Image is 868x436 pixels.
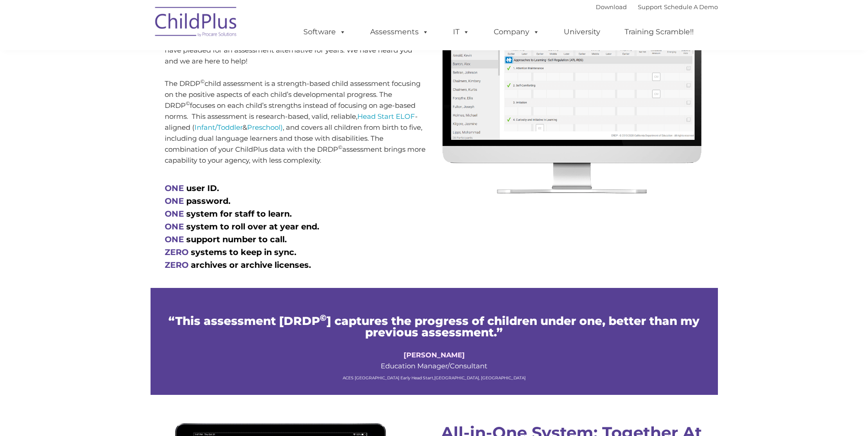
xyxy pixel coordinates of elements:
[320,313,327,323] sup: ©
[168,314,700,339] span: “This assessment [DRDP ] captures the progress of children under one, better than my previous ass...
[186,209,292,219] span: system for staff to learn.
[186,222,319,232] span: system to roll over at year end.
[247,123,283,132] a: Preschool)
[186,100,190,106] sup: ©
[165,260,189,270] span: ZERO
[343,375,434,380] span: ACES [GEOGRAPHIC_DATA] Early Head Start,
[555,23,609,41] a: University
[151,0,242,46] img: ChildPlus by Procare Solutions
[194,123,243,132] a: Infant/Toddler
[596,3,627,11] a: Download
[165,222,184,232] span: ONE
[165,247,189,257] span: ZERO
[338,144,342,150] sup: ©
[381,351,487,370] span: Education Manager/Consultant
[404,351,465,359] strong: [PERSON_NAME]
[294,23,355,41] a: Software
[165,234,184,245] span: ONE
[200,78,205,85] sup: ©
[596,3,718,11] font: |
[485,23,549,41] a: Company
[165,78,427,166] p: The DRDP child assessment is a strength-based child assessment focusing on the positive aspects o...
[186,234,287,245] span: support number to call.
[186,183,219,193] span: user ID.
[361,23,438,41] a: Assessments
[186,196,231,206] span: password.
[664,3,718,11] a: Schedule A Demo
[165,209,184,219] span: ONE
[191,260,311,270] span: archives or archive licenses.
[638,3,662,11] a: Support
[434,375,526,380] span: [GEOGRAPHIC_DATA], [GEOGRAPHIC_DATA]
[444,23,479,41] a: IT
[165,196,184,206] span: ONE
[191,247,297,257] span: systems to keep in sync.
[165,183,184,193] span: ONE
[615,23,703,41] a: Training Scramble!!
[357,112,415,121] a: Head Start ELOF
